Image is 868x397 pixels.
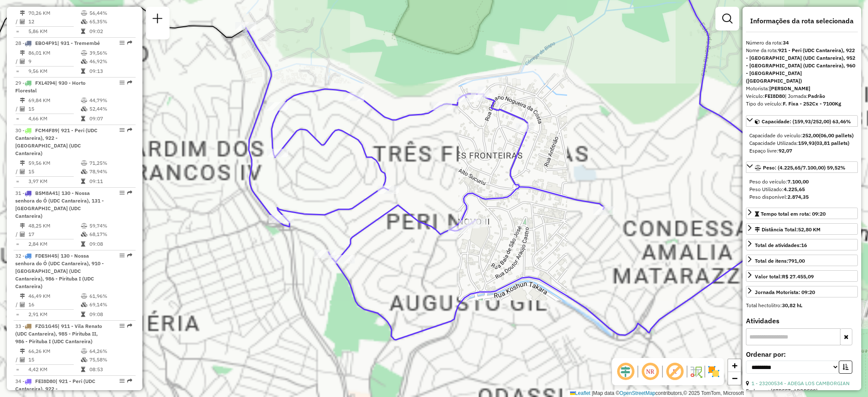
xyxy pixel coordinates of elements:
i: % de utilização do peso [81,349,87,354]
i: % de utilização do peso [81,161,87,166]
td: 12 [28,17,81,26]
span: 33 - [15,323,102,344]
i: % de utilização do peso [81,98,87,103]
a: Zoom out [728,372,741,385]
a: Nova sessão e pesquisa [149,10,166,29]
em: Rota exportada [127,323,132,328]
i: Total de Atividades [20,302,25,307]
td: / [15,167,19,176]
td: 3,97 KM [28,177,81,186]
i: % de utilização do peso [81,294,87,299]
div: Espaço livre: [749,147,854,155]
i: % de utilização da cubagem [81,232,87,237]
td: 08:53 [89,365,132,374]
i: Tempo total em rota [81,179,85,184]
em: Rota exportada [127,253,132,258]
i: Tempo total em rota [81,367,85,372]
h4: Informações da rota selecionada [746,17,858,25]
div: Capacidade: (159,93/252,00) 63,46% [746,128,858,158]
span: | 130 - Nossa senhora do Ó (UDC Cantareira), 910 - [GEOGRAPHIC_DATA] (UDC Cantareira), 986 - Piri... [15,253,104,289]
strong: R$ 27.455,09 [782,273,814,280]
span: | 931 - Tremembé [57,40,100,46]
span: 32 - [15,253,104,289]
span: | 911 - Vila Renato (UDC Cantareira), 985 - Pirituba II, 986 - Pirituba I (UDC Cantareira) [15,323,102,344]
td: 69,84 KM [28,96,81,105]
span: BSM8A41 [35,190,58,196]
a: Total de atividades:16 [746,239,858,250]
span: | Jornada: [785,93,825,99]
span: | [592,390,593,396]
div: Total hectolitro: [746,302,858,309]
td: 78,94% [89,167,132,176]
i: Tempo total em rota [81,116,85,121]
span: FDE5H45 [35,253,57,259]
td: 69,14% [89,300,132,309]
td: 9,56 KM [28,67,81,75]
td: 09:13 [89,67,132,75]
img: Fluxo de ruas [689,365,703,378]
span: 31 - [15,190,104,219]
td: / [15,17,19,26]
strong: 159,93 [798,140,815,146]
td: / [15,300,19,309]
td: 59,56 KM [28,159,81,167]
span: Tempo total em rota: 09:20 [761,211,826,217]
td: = [15,310,19,319]
td: 09:08 [89,240,132,248]
strong: 34 [783,39,789,46]
td: 09:08 [89,310,132,319]
div: Tipo do veículo: [746,100,858,108]
span: | 930 - Horto Florestal [15,80,86,94]
td: = [15,27,19,36]
div: Peso disponível: [749,193,854,201]
td: 46,49 KM [28,292,81,300]
label: Ordenar por: [746,349,858,359]
em: Rota exportada [127,190,132,195]
span: 29 - [15,80,86,94]
em: Rota exportada [127,80,132,85]
div: Peso Utilizado: [749,186,854,193]
td: 15 [28,167,81,176]
td: 56,44% [89,9,132,17]
i: % de utilização da cubagem [81,169,87,174]
a: Peso: (4.225,65/7.100,00) 59,52% [746,161,858,173]
td: / [15,355,19,364]
i: % de utilização do peso [81,223,87,228]
strong: 791,00 [788,258,805,264]
td: 09:11 [89,177,132,186]
span: Peso do veículo: [749,178,809,185]
strong: (06,00 pallets) [819,132,854,139]
td: 71,25% [89,159,132,167]
div: Jornada Motorista: 09:20 [755,289,815,296]
a: Valor total:R$ 27.455,09 [746,270,858,282]
em: Rota exportada [127,128,132,133]
td: = [15,177,19,186]
i: Distância Total [20,98,25,103]
td: = [15,365,19,374]
i: Tempo total em rota [81,312,85,317]
span: | 921 - Peri (UDC Cantareira), 922 - [GEOGRAPHIC_DATA] (UDC Cantareira) [15,127,97,156]
span: Ocultar NR [640,361,660,382]
i: Distância Total [20,294,25,299]
i: % de utilização da cubagem [81,19,87,24]
span: − [732,373,737,383]
a: 1 - 23200534 - ADEGA LOS CAMBORGIAN [751,380,849,386]
td: 09:07 [89,114,132,123]
div: Capacidade Utilizada: [749,139,854,147]
strong: 16 [801,242,807,248]
span: FZG1G45 [35,323,58,329]
div: Valor total: [755,273,814,280]
i: % de utilização do peso [81,50,87,56]
i: Distância Total [20,161,25,166]
i: % de utilização da cubagem [81,59,87,64]
span: EBO4F91 [35,40,57,46]
a: Exibir filtros [719,10,736,27]
td: 16 [28,300,81,309]
span: FCM4F89 [35,127,58,133]
td: 64,26% [89,347,132,355]
td: 15 [28,105,81,113]
strong: (03,81 pallets) [815,140,849,146]
td: 09:02 [89,27,132,36]
div: Veículo: [746,92,858,100]
td: 52,44% [89,105,132,113]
